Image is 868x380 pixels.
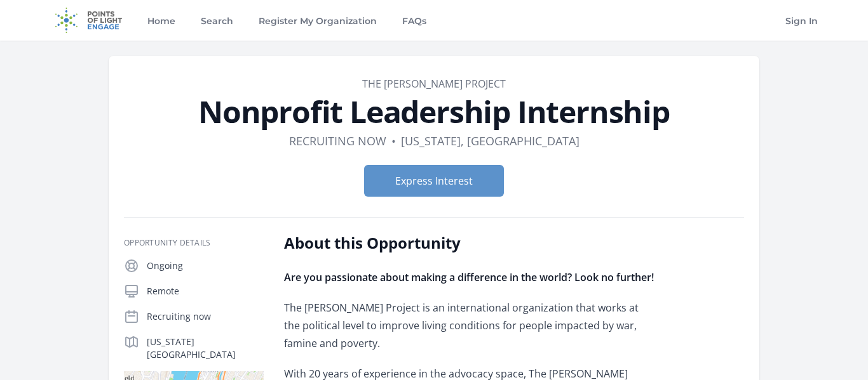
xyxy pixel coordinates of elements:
p: Ongoing [147,259,264,272]
p: Remote [147,285,264,298]
div: • [391,132,396,150]
dd: Recruiting now [289,132,386,150]
strong: Are you passionate about making a difference in the world? Look no further! [284,270,654,284]
h3: Opportunity Details [124,238,264,248]
p: Recruiting now [147,310,264,323]
button: Express Interest [364,165,504,197]
dd: [US_STATE], [GEOGRAPHIC_DATA] [401,132,580,150]
p: [US_STATE][GEOGRAPHIC_DATA] [147,336,264,361]
a: The [PERSON_NAME] Project [362,77,506,91]
h2: About this Opportunity [284,233,656,253]
h1: Nonprofit Leadership Internship [124,96,744,127]
p: The [PERSON_NAME] Project is an international organization that works at the political level to i... [284,299,656,352]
